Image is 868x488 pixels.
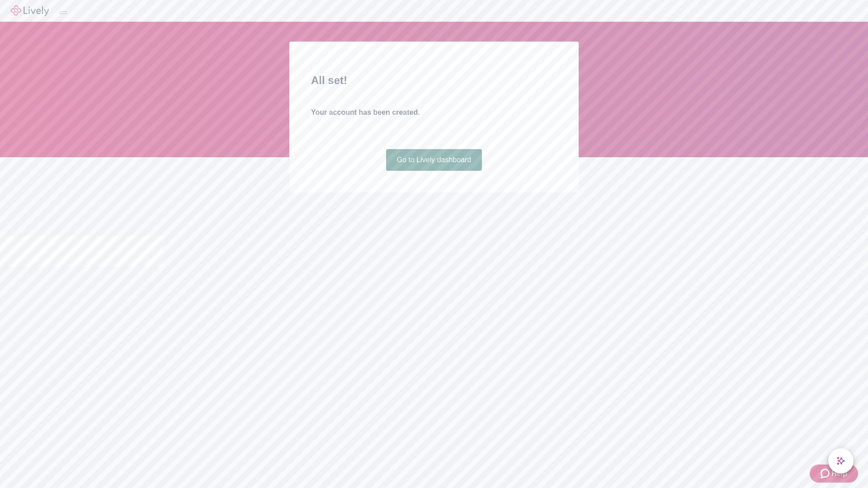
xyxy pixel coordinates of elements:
[828,448,854,474] button: chat
[311,107,557,118] h4: Your account has been created.
[11,5,49,16] img: Lively
[311,72,557,89] h2: All set!
[836,456,845,465] svg: Lively AI Assistant
[831,468,847,479] span: Help
[60,11,67,14] button: Log out
[810,465,858,483] button: Zendesk support iconHelp
[386,149,482,171] a: Go to Lively dashboard
[821,468,831,479] svg: Zendesk support icon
